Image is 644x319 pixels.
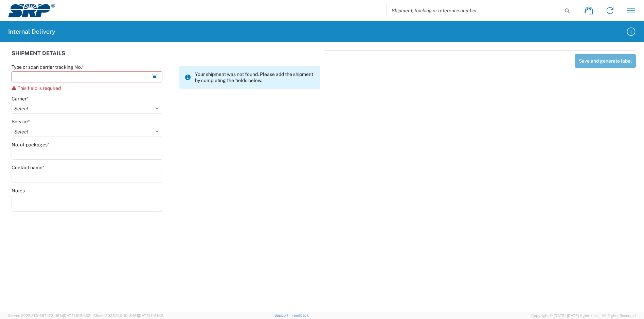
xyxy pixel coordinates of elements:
[12,164,44,171] label: Contact name
[531,313,636,319] span: Copyright © [DATE]-[DATE] Agistix Inc., All Rights Reserved
[12,96,29,102] label: Carrier
[93,314,163,318] span: Client: 2025.21.0-f0c8481
[8,4,55,17] img: srp
[12,50,320,64] div: SHIPMENT DETAILS
[8,28,55,36] h2: Internal Delivery
[291,313,309,317] a: Feedback
[138,314,163,318] span: [DATE] 11:51:43
[12,64,84,70] label: Type or scan carrier tracking No.
[274,313,291,317] a: Support
[12,118,30,125] label: Service
[63,314,90,318] span: [DATE] 10:54:32
[12,188,25,194] label: Notes
[12,142,50,148] label: No. of packages
[18,85,61,91] span: This field is required
[387,4,562,17] input: Shipment, tracking or reference number
[195,71,315,83] span: Your shipment was not found. Please add the shipment by completing the fields below.
[8,314,90,318] span: Server: 2025.21.0-667a72bf6fa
